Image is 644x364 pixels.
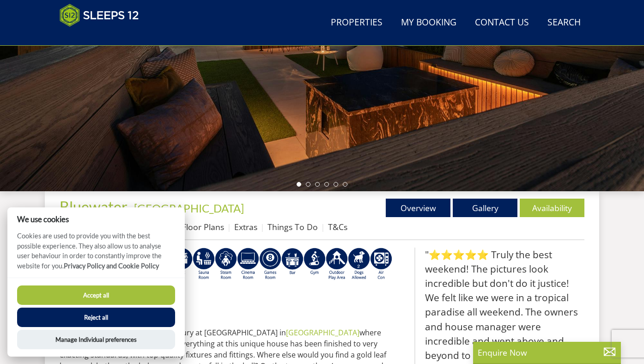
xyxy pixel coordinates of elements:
a: Bluewater [60,198,130,216]
a: [GEOGRAPHIC_DATA] [134,201,244,215]
a: Search [544,12,584,33]
img: AD_4nXcSUJas-BlT57PxdziqKXNqU2nvMusKos-4cRe8pa-QY3P6IVIgC5RML9h_LGXlwoRg2t7SEUB0SfVPHaSZ3jT_THfm5... [304,248,326,281]
a: Overview [386,199,450,217]
a: [GEOGRAPHIC_DATA] [286,328,359,338]
img: Sleeps 12 [60,4,139,27]
a: My Booking [397,12,460,33]
img: AD_4nXfh4yq7wy3TnR9nYbT7qSJSizMs9eua0Gz0e42tr9GU5ZWs1NGxqu2z1BhO7LKQmMaABcGcqPiKlouEgNjsmfGBWqxG-... [215,248,237,281]
p: Cookies are used to provide you with the best possible experience. They also allow us to analyse ... [7,231,185,278]
a: Contact Us [471,12,533,33]
img: AD_4nXdwraYVZ2fjjsozJ3MSjHzNlKXAQZMDIkuwYpBVn5DeKQ0F0MOgTPfN16CdbbfyNhSuQE5uMlSrE798PV2cbmCW5jN9_... [370,248,392,281]
span: Bluewater [60,198,128,216]
h2: We use cookies [7,215,185,224]
iframe: Customer reviews powered by Trustpilot [55,32,152,40]
a: Things To Do [267,221,318,232]
a: Floor Plans [182,221,224,232]
img: AD_4nXfjdDqPkGBf7Vpi6H87bmAUe5GYCbodrAbU4sf37YN55BCjSXGx5ZgBV7Vb9EJZsXiNVuyAiuJUB3WVt-w9eJ0vaBcHg... [326,248,348,281]
img: AD_4nXcD28i7jRPtnffojShAeSxwO1GDluIWQfdj7EdbV9HCbC4PnJXXNHsdbXgaJTXwrw7mtdFDc6E2-eEEQ6dq-IRlK6dg9... [281,248,304,281]
a: Gallery [453,199,517,217]
img: AD_4nXe7_8LrJK20fD9VNWAdfykBvHkWcczWBt5QOadXbvIwJqtaRaRf-iI0SeDpMmH1MdC9T1Vy22FMXzzjMAvSuTB5cJ7z5... [348,248,370,281]
a: T&Cs [328,221,347,232]
p: Enquire Now [478,346,616,358]
button: Reject all [17,308,175,327]
button: Manage Individual preferences [17,330,175,349]
img: AD_4nXdrZMsjcYNLGsKuA84hRzvIbesVCpXJ0qqnwZoX5ch9Zjv73tWe4fnFRs2gJ9dSiUubhZXckSJX_mqrZBmYExREIfryF... [259,248,281,281]
span: - [130,201,244,215]
button: Accept all [17,285,175,305]
a: Privacy Policy and Cookie Policy [64,262,159,270]
img: AD_4nXd2nb48xR8nvNoM3_LDZbVoAMNMgnKOBj_-nFICa7dvV-HbinRJhgdpEvWfsaax6rIGtCJThxCG8XbQQypTL5jAHI8VF... [237,248,259,281]
a: Properties [327,12,386,33]
a: Extras [234,221,257,232]
img: AD_4nXdjbGEeivCGLLmyT_JEP7bTfXsjgyLfnLszUAQeQ4RcokDYHVBt5R8-zTDbAVICNoGv1Dwc3nsbUb1qR6CAkrbZUeZBN... [193,248,215,281]
a: Availability [520,199,584,217]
